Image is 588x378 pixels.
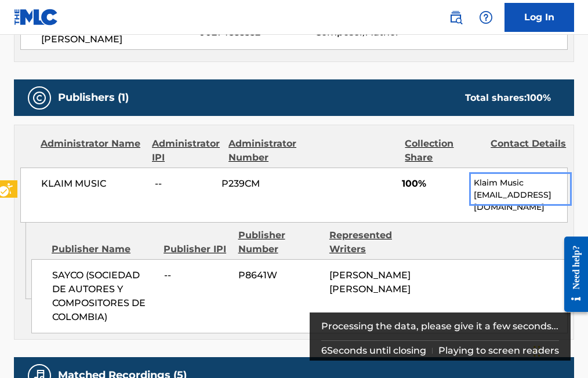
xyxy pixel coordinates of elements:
[228,137,306,165] div: Administrator Number
[152,137,220,165] div: Administrator IPI
[465,91,551,105] div: Total shares:
[14,9,59,26] img: MLC Logo
[479,10,493,24] img: help
[329,228,412,256] div: Represented Writers
[164,268,230,282] span: --
[41,137,143,165] div: Administrator Name
[32,91,46,105] img: Publishers
[52,268,155,324] span: SAYCO (SOCIEDAD DE AUTORES Y COMPOSITORES DE COLOMBIA)
[491,137,568,165] div: Contact Details
[504,3,574,32] a: Log In
[238,268,321,282] span: P8641W
[556,227,588,321] iframe: Iframe | Resource Center
[164,242,229,256] div: Publisher IPI
[52,242,155,256] div: Publisher Name
[58,91,129,104] h5: Publishers (1)
[474,177,567,189] p: Klaim Music
[41,177,146,191] span: KLAIM MUSIC
[405,137,482,165] div: Collection Share
[222,177,300,191] span: P239CM
[474,189,567,213] p: [EMAIL_ADDRESS][DOMAIN_NAME]
[449,10,463,24] img: search
[321,345,327,356] span: 6
[402,177,465,191] span: 100%
[155,177,213,191] span: --
[321,312,560,340] div: Processing the data, please give it a few seconds...
[238,228,321,256] div: Publisher Number
[527,92,551,103] span: 100 %
[329,270,411,295] span: [PERSON_NAME] [PERSON_NAME]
